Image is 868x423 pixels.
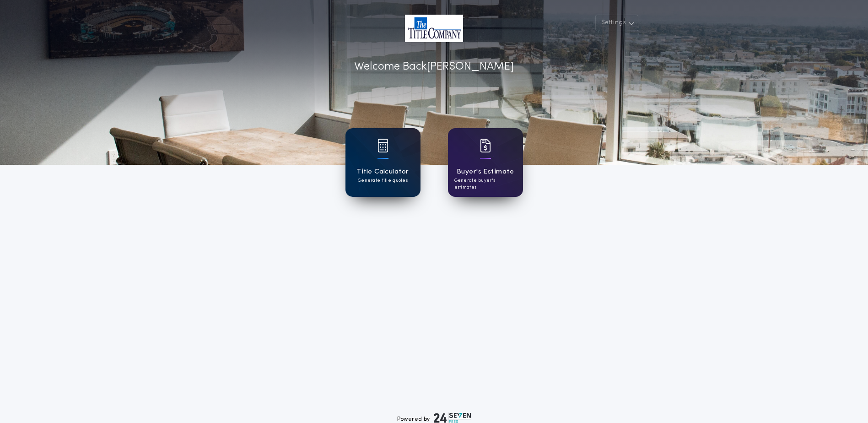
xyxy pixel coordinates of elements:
img: card icon [480,139,491,152]
a: card iconTitle CalculatorGenerate title quotes [345,128,421,197]
p: Welcome Back [PERSON_NAME] [354,59,514,75]
h1: Buyer's Estimate [457,167,514,177]
p: Generate buyer's estimates [454,177,517,191]
img: card icon [377,139,388,152]
a: card iconBuyer's EstimateGenerate buyer's estimates [448,128,523,197]
p: Generate title quotes [358,177,408,184]
h1: Title Calculator [356,167,409,177]
img: account-logo [405,15,463,42]
button: Settings [595,15,638,31]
